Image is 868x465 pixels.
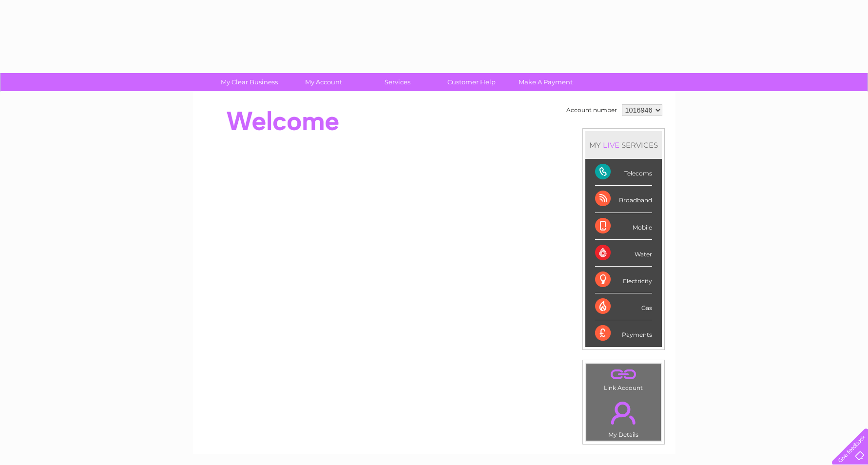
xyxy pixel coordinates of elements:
td: Link Account [586,363,661,394]
div: Water [595,240,652,267]
td: My Details [586,393,661,441]
div: LIVE [601,140,621,150]
a: Make A Payment [505,73,586,91]
div: Payments [595,320,652,347]
a: Customer Help [431,73,512,91]
div: Broadband [595,186,652,213]
div: Gas [595,293,652,320]
a: . [589,396,658,430]
div: Electricity [595,267,652,293]
div: Mobile [595,213,652,240]
a: . [589,366,658,383]
a: Services [357,73,438,91]
div: MY SERVICES [585,131,662,159]
div: Telecoms [595,159,652,186]
a: My Clear Business [209,73,289,91]
a: My Account [283,73,364,91]
td: Account number [564,102,619,118]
